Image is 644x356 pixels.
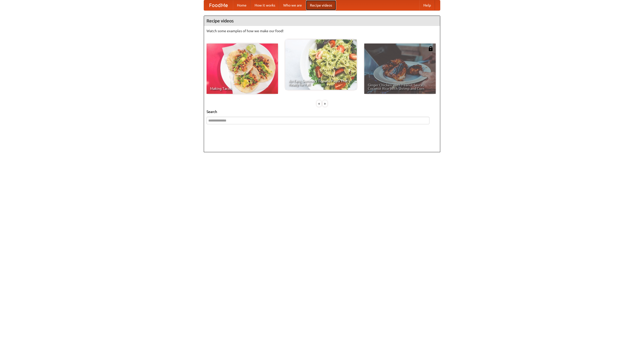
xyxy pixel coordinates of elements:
a: Making Tacos [207,44,278,94]
span: Making Tacos [210,87,274,90]
div: » [323,100,327,107]
a: Who we are [279,0,306,10]
p: Watch some examples of how we make our food! [207,28,437,33]
a: An Easy, Summery Tomato Pasta That's Ready for Fall [285,39,357,90]
h4: Recipe videos [204,16,440,26]
div: « [317,100,321,107]
span: An Easy, Summery Tomato Pasta That's Ready for Fall [289,79,353,86]
a: How it works [251,0,279,10]
a: Home [233,0,251,10]
h5: Search [207,109,437,114]
a: Help [419,0,435,10]
img: 483408.png [428,46,433,51]
a: Recipe videos [306,0,336,10]
a: FoodMe [204,0,233,10]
